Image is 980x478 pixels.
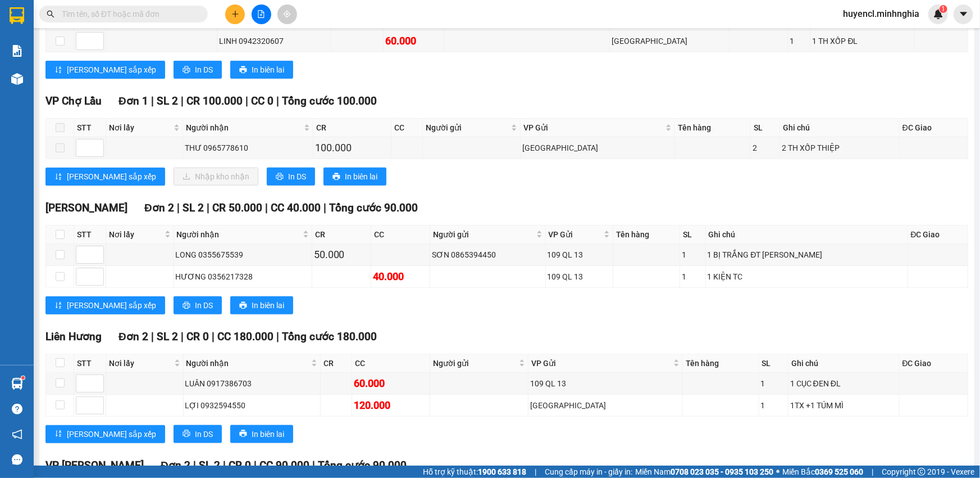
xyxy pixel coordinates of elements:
[62,8,194,20] input: Tìm tên, số ĐT hoặc mã đơn
[45,201,127,214] span: [PERSON_NAME]
[109,228,162,241] span: Nơi lấy
[267,168,315,186] button: printerIn DS
[229,459,251,472] span: CR 0
[185,399,318,412] div: LỢI 0932594550
[834,7,928,21] span: huyencl.minhnghia
[183,301,190,310] span: printer
[118,330,148,343] span: Đơn 2
[195,428,213,440] span: In DS
[610,30,730,52] td: Sài Gòn
[230,296,293,314] button: printerIn biên lai
[323,201,326,214] span: |
[219,35,330,47] div: LINH 0942320607
[313,119,391,137] th: CR
[354,376,429,391] div: 60.000
[212,330,215,343] span: |
[753,142,778,154] div: 2
[252,428,284,440] span: In biên lai
[345,170,377,183] span: In biên lai
[315,140,389,156] div: 100.000
[546,244,614,266] td: 109 QL 13
[230,425,293,443] button: printerIn biên lai
[528,373,683,395] td: 109 QL 13
[45,425,165,443] button: sort-ascending[PERSON_NAME] sắp xếp
[312,459,315,472] span: |
[118,94,148,107] span: Đơn 1
[683,354,759,373] th: Tên hàng
[813,35,913,47] div: 1 TH XỐP ĐL
[530,377,681,390] div: 109 QL 13
[177,228,300,241] span: Người nhận
[181,330,184,343] span: |
[671,467,773,476] strong: 0708 023 035 - 0935 103 250
[321,354,352,373] th: CR
[230,61,293,79] button: printerIn biên lai
[682,249,704,261] div: 1
[47,10,54,18] span: search
[254,459,257,472] span: |
[790,35,808,47] div: 1
[223,459,226,472] span: |
[231,10,239,18] span: plus
[391,119,423,137] th: CC
[67,428,156,440] span: [PERSON_NAME] sắp xếp
[872,466,873,478] span: |
[45,459,144,472] span: VP [PERSON_NAME]
[933,9,943,19] img: icon-new-feature
[151,330,154,343] span: |
[45,61,165,79] button: sort-ascending[PERSON_NAME] sắp xếp
[535,466,536,478] span: |
[157,94,178,107] span: SL 2
[11,73,23,85] img: warehouse-icon
[423,466,526,478] span: Hỗ trợ kỹ thuật:
[252,64,284,76] span: In biên lai
[761,377,786,390] div: 1
[174,168,258,186] button: downloadNhập kho nhận
[288,170,306,183] span: In DS
[433,357,516,369] span: Người gửi
[277,4,297,24] button: aim
[252,299,284,312] span: In biên lai
[548,270,612,283] div: 109 QL 13
[185,142,311,154] div: THƯ 0965778610
[900,354,968,373] th: ĐC Giao
[217,330,274,343] span: CC 180.000
[195,64,213,76] span: In DS
[675,119,751,137] th: Tên hàng
[283,10,291,18] span: aim
[67,170,156,183] span: [PERSON_NAME] sắp xếp
[151,94,154,107] span: |
[918,468,926,476] span: copyright
[271,201,321,214] span: CC 40.000
[181,94,184,107] span: |
[265,201,268,214] span: |
[161,459,190,472] span: Đơn 2
[225,4,245,24] button: plus
[332,173,340,182] span: printer
[45,94,102,107] span: VP Chợ Lầu
[432,249,543,261] div: SƠN 0865394450
[195,299,213,312] span: In DS
[259,459,309,472] span: CC 90.000
[352,354,431,373] th: CC
[54,301,62,310] span: sort-ascending
[239,430,247,439] span: printer
[354,398,429,413] div: 120.000
[776,470,780,474] span: ⚪️
[751,119,780,137] th: SL
[74,226,106,244] th: STT
[185,377,318,390] div: LUÂN 0917386703
[109,357,172,369] span: Nơi lấy
[207,201,209,214] span: |
[54,173,62,182] span: sort-ascending
[276,173,284,182] span: printer
[780,119,900,137] th: Ghi chú
[612,35,727,47] div: [GEOGRAPHIC_DATA]
[282,330,377,343] span: Tổng cước 180.000
[239,66,247,75] span: printer
[761,399,786,412] div: 1
[433,228,534,241] span: Người gửi
[199,459,220,472] span: SL 2
[10,7,24,24] img: logo-vxr
[276,94,279,107] span: |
